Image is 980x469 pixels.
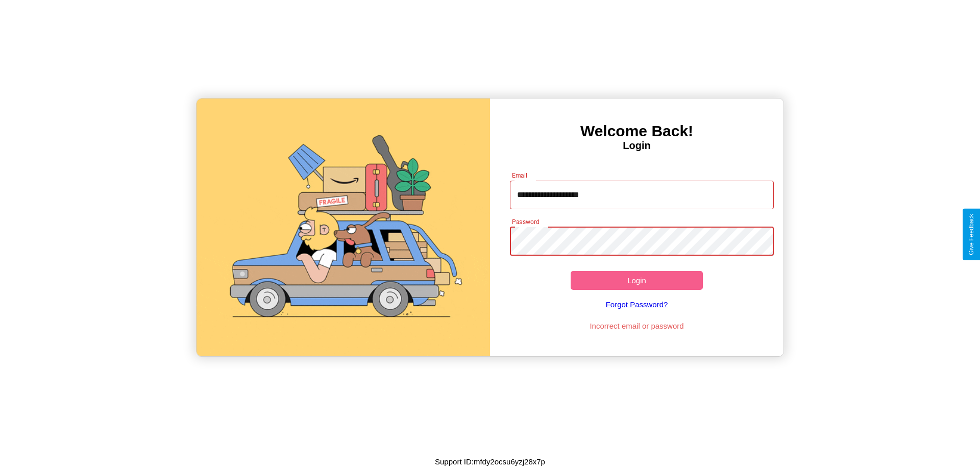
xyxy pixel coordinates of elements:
[490,140,783,152] h4: Login
[512,171,528,180] label: Email
[490,122,783,140] h3: Welcome Back!
[435,455,545,468] p: Support ID: mfdy2ocsu6yzj28x7p
[505,290,769,319] a: Forgot Password?
[512,217,539,226] label: Password
[571,271,703,290] button: Login
[505,319,769,333] p: Incorrect email or password
[197,98,490,356] img: gif
[968,214,975,255] div: Give Feedback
